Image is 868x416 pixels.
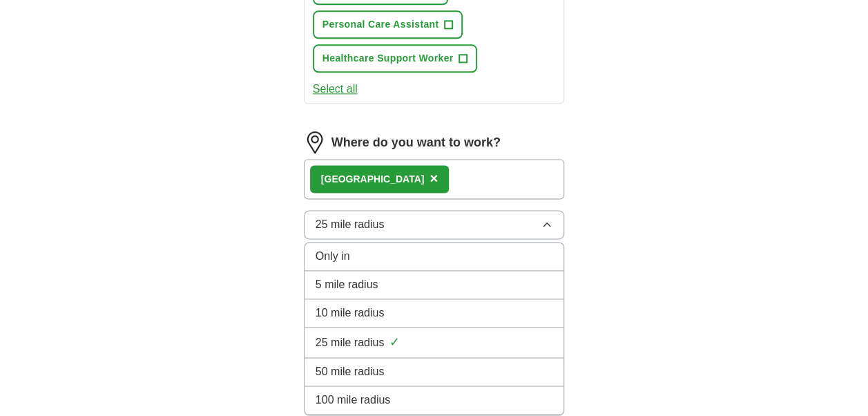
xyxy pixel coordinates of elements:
img: location.png [304,131,326,153]
span: Healthcare Support Worker [322,51,454,66]
span: 100 mile radius [316,392,391,408]
button: Healthcare Support Worker [313,44,478,73]
span: 25 mile radius [316,334,385,351]
span: × [430,171,438,186]
span: ✓ [389,333,400,352]
span: 5 mile radius [316,276,378,293]
span: 50 mile radius [316,363,385,380]
div: [GEOGRAPHIC_DATA] [321,172,425,187]
button: × [430,169,438,189]
span: Personal Care Assistant [322,17,439,32]
span: 10 mile radius [316,305,385,321]
button: Select all [313,81,358,97]
span: 25 mile radius [316,216,385,233]
label: Where do you want to work? [331,133,501,152]
button: 25 mile radius [304,210,565,239]
button: Personal Care Assistant [313,10,463,39]
span: Only in [316,248,350,265]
